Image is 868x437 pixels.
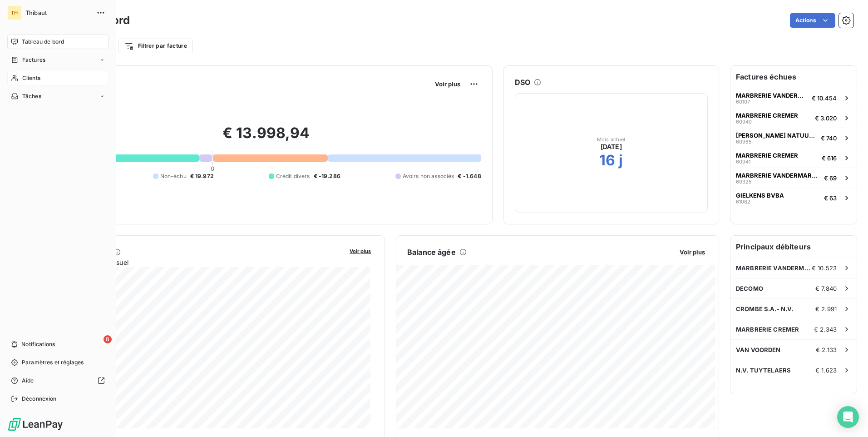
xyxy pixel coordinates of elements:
[736,119,752,124] span: 60940
[22,92,41,100] span: Tâches
[736,172,820,179] span: MARBRERIE VANDERMARLIERE
[190,172,214,180] span: € 19.972
[601,142,622,151] span: [DATE]
[458,172,481,180] span: € -1.648
[211,165,214,172] span: 0
[118,39,193,53] button: Filtrer par facture
[7,417,64,432] img: Logo LeanPay
[730,168,857,188] button: MARBRERIE VANDERMARLIERE60325€ 69
[790,13,835,28] button: Actions
[837,406,859,428] div: Open Intercom Messenger
[736,92,808,99] span: MARBRERIE VANDERMARLIERE
[619,151,623,169] h2: j
[7,373,108,388] a: Aide
[736,199,750,204] span: 61082
[816,346,837,353] span: € 2.133
[22,377,34,385] span: Aide
[730,66,857,88] h6: Factures échues
[736,285,763,292] span: DECOMO
[736,159,750,164] span: 60941
[22,358,84,367] span: Paramètres et réglages
[730,88,857,108] button: MARBRERIE VANDERMARLIERE60107€ 10.454
[347,247,374,255] button: Voir plus
[22,395,57,403] span: Déconnexion
[730,128,857,148] button: [PERSON_NAME] NATUURSTEENBEDRIJF60985€ 740
[599,151,615,169] h2: 16
[7,5,22,20] div: TH
[815,367,837,374] span: € 1.623
[814,326,837,333] span: € 2.343
[815,114,837,122] span: € 3.020
[314,172,340,180] span: € -19.286
[821,134,837,142] span: € 740
[22,38,64,46] span: Tableau de bord
[815,285,837,292] span: € 7.840
[350,248,371,254] span: Voir plus
[736,132,817,139] span: [PERSON_NAME] NATUURSTEENBEDRIJF
[403,172,454,180] span: Avoirs non associés
[736,305,794,313] span: CROMBE S.A.- N.V.
[824,174,837,182] span: € 69
[432,80,463,88] button: Voir plus
[407,247,456,258] h6: Balance âgée
[276,172,310,180] span: Crédit divers
[160,172,187,180] span: Non-échu
[736,367,791,374] span: N.V. TUYTELAERS
[815,305,837,313] span: € 2.991
[736,112,798,119] span: MARBRERIE CREMER
[812,94,837,102] span: € 10.454
[730,236,857,258] h6: Principaux débiteurs
[25,9,91,16] span: Thibaut
[736,192,784,199] span: GIELKENS BVBA
[597,137,626,142] span: Mois actuel
[736,326,799,333] span: MARBRERIE CREMER
[51,258,343,267] span: Chiffre d'affaires mensuel
[435,80,460,88] span: Voir plus
[730,148,857,168] button: MARBRERIE CREMER60941€ 616
[730,108,857,128] button: MARBRERIE CREMER60940€ 3.020
[736,139,752,144] span: 60985
[824,194,837,202] span: € 63
[515,77,530,88] h6: DSO
[736,179,752,184] span: 60325
[736,152,798,159] span: MARBRERIE CREMER
[736,264,812,272] span: MARBRERIE VANDERMARLIERE
[104,335,112,343] span: 8
[22,74,40,82] span: Clients
[51,124,481,151] h2: € 13.998,94
[680,248,705,256] span: Voir plus
[812,264,837,272] span: € 10.523
[730,188,857,208] button: GIELKENS BVBA61082€ 63
[736,346,781,353] span: VAN VOORDEN
[736,99,750,104] span: 60107
[22,56,45,64] span: Factures
[21,340,55,348] span: Notifications
[677,248,708,256] button: Voir plus
[822,154,837,162] span: € 616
